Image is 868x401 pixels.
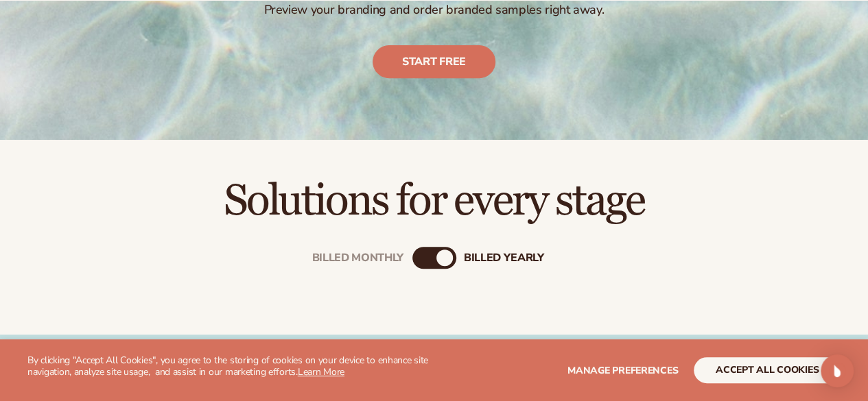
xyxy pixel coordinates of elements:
div: Open Intercom Messenger [821,354,854,387]
p: Preview your branding and order branded samples right away. [113,2,755,18]
p: By clicking "Accept All Cookies", you agree to the storing of cookies on your device to enhance s... [27,355,434,378]
span: Manage preferences [567,364,678,377]
h2: Solutions for every stage [38,178,830,224]
a: Learn More [298,365,344,378]
a: Start free [373,45,495,78]
button: Manage preferences [567,357,678,383]
div: Billed Monthly [312,251,404,264]
div: billed Yearly [464,251,544,264]
button: accept all cookies [694,357,841,383]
